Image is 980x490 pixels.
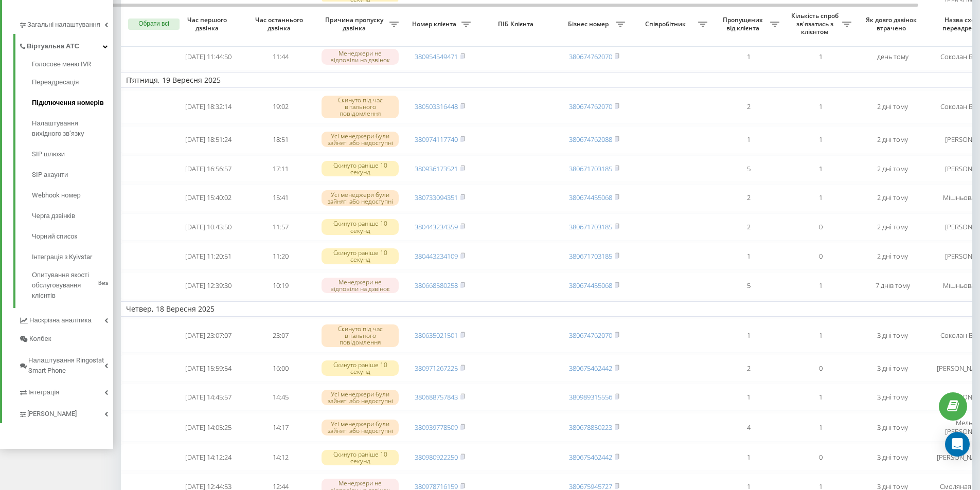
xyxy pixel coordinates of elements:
span: [PERSON_NAME] [27,409,77,419]
span: Переадресація [32,77,79,87]
td: [DATE] 14:12:24 [172,444,244,471]
div: Менеджери не відповіли на дзвінок [322,49,399,64]
td: 1 [785,43,857,70]
button: Обрати всі [128,19,180,30]
a: 380671703185 [569,222,612,231]
div: Скинуто раніше 10 секунд [322,248,399,264]
td: [DATE] 12:39:30 [172,272,244,299]
a: 380936173521 [415,164,458,173]
td: 1 [785,413,857,442]
a: 380989315556 [569,392,612,402]
a: Голосове меню IVR [32,59,113,72]
span: Як довго дзвінок втрачено [865,16,920,32]
td: 1 [785,319,857,353]
a: 380443234359 [415,222,458,231]
td: 3 дні тому [857,444,929,471]
td: 0 [785,243,857,270]
td: 5 [712,272,785,299]
td: [DATE] 14:05:25 [172,413,244,442]
td: 0 [785,355,857,382]
a: 380954549471 [415,52,458,61]
span: ПІБ Клієнта [485,20,549,28]
span: Пропущених від клієнта [718,16,770,32]
a: Налаштування вихідного зв’язку [32,113,113,144]
td: 2 [712,184,785,211]
td: 0 [785,444,857,471]
div: Усі менеджери були зайняті або недоступні [322,132,399,147]
a: Інтеграція [19,380,113,402]
a: Опитування якості обслуговування клієнтівBeta [32,267,113,301]
td: 1 [712,126,785,153]
a: Віртуальна АТС [19,34,113,56]
a: Інтеграція з Kyivstar [32,247,113,267]
td: 2 дні тому [857,90,929,124]
td: 2 [712,355,785,382]
span: Кількість спроб зв'язатись з клієнтом [790,12,842,36]
td: 4 [712,413,785,442]
span: Налаштування вихідного зв’язку [32,118,108,139]
a: 380974117740 [415,135,458,144]
a: 380503316448 [415,102,458,111]
a: Підключення номерів [32,93,113,113]
td: 16:00 [244,355,316,382]
td: [DATE] 23:07:07 [172,319,244,353]
td: 2 [712,213,785,241]
a: SIP шлюзи [32,144,113,165]
td: 1 [785,126,857,153]
span: Чорний список [32,231,77,242]
div: Скинуто раніше 10 секунд [322,161,399,176]
a: 380674455068 [569,281,612,290]
span: Час останнього дзвінка [253,16,308,32]
span: Налаштування Ringostat Smart Phone [28,355,104,376]
td: 23:07 [244,319,316,353]
td: [DATE] 11:20:51 [172,243,244,270]
td: 1 [712,444,785,471]
span: Час першого дзвінка [181,16,236,32]
a: Налаштування Ringostat Smart Phone [19,348,113,380]
td: 10:19 [244,272,316,299]
a: Черга дзвінків [32,206,113,226]
span: Голосове меню IVR [32,59,91,69]
a: 380678850223 [569,423,612,432]
div: Усі менеджери були зайняті або недоступні [322,420,399,435]
a: Колбек [19,330,113,348]
td: 3 дні тому [857,355,929,382]
span: Опитування якості обслуговування клієнтів [32,270,96,301]
span: Колбек [29,334,51,344]
td: 11:57 [244,213,316,241]
a: 380674455068 [569,193,612,202]
span: SIP акаунти [32,170,68,180]
div: Усі менеджери були зайняті або недоступні [322,390,399,405]
span: Співробітник [635,20,698,28]
a: 380675462442 [569,452,612,462]
td: [DATE] 11:44:50 [172,43,244,70]
span: Підключення номерів [32,98,104,108]
td: 2 [712,90,785,124]
td: [DATE] 10:43:50 [172,213,244,241]
div: Скинуто під час вітального повідомлення [322,324,399,347]
td: 1 [785,384,857,411]
td: 2 дні тому [857,184,929,211]
td: 0 [785,213,857,241]
a: 380674762070 [569,331,612,340]
a: Webhook номер [32,185,113,206]
td: 14:45 [244,384,316,411]
a: 380671703185 [569,164,612,173]
div: Скинуто раніше 10 секунд [322,360,399,376]
span: Загальні налаштування [27,20,100,30]
td: [DATE] 18:51:24 [172,126,244,153]
a: 380674762070 [569,102,612,111]
a: Чорний список [32,226,113,247]
div: Скинуто раніше 10 секунд [322,450,399,465]
span: Інтеграція з Kyivstar [32,252,92,262]
td: 19:02 [244,90,316,124]
td: 3 дні тому [857,384,929,411]
a: 380688757843 [415,392,458,402]
td: [DATE] 18:32:14 [172,90,244,124]
div: Усі менеджери були зайняті або недоступні [322,190,399,206]
td: 1 [785,155,857,183]
a: 380939778509 [415,423,458,432]
td: 3 дні тому [857,413,929,442]
td: 2 дні тому [857,213,929,241]
td: 14:17 [244,413,316,442]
